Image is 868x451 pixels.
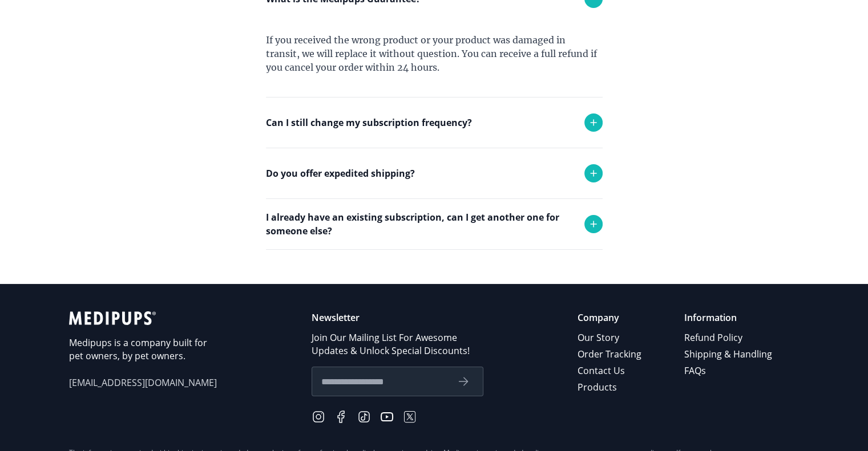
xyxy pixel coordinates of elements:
[684,311,774,324] p: Information
[578,330,643,346] a: Our Story
[266,249,603,308] div: Absolutely! Simply place the order and use the shipping address of the person who will receive th...
[684,363,774,379] a: FAQs
[266,198,603,258] div: Yes we do! Please reach out to support and we will try to accommodate any request.
[266,210,573,238] p: I already have an existing subscription, can I get another one for someone else?
[69,376,217,389] span: [EMAIL_ADDRESS][DOMAIN_NAME]
[684,346,774,363] a: Shipping & Handling
[578,346,643,363] a: Order Tracking
[266,166,415,180] p: Do you offer expedited shipping?
[684,330,774,346] a: Refund Policy
[69,336,217,363] p: Medipups is a company built for pet owners, by pet owners.
[312,311,483,324] p: Newsletter
[266,116,472,129] p: Can I still change my subscription frequency?
[266,148,603,207] div: Yes you can. Simply reach out to support and we will adjust your monthly deliveries!
[312,331,483,357] p: Join Our Mailing List For Awesome Updates & Unlock Special Discounts!
[578,379,643,396] a: Products
[578,311,643,324] p: Company
[266,24,603,97] div: If you received the wrong product or your product was damaged in transit, we will replace it with...
[578,363,643,379] a: Contact Us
